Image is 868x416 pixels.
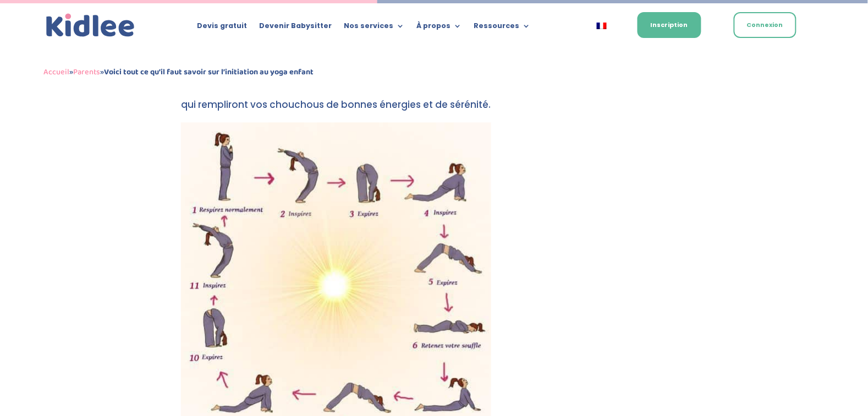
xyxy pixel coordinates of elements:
img: Français [597,23,607,29]
img: logo_kidlee_bleu [43,11,137,40]
p: Bien commencer la journée avec quelques postures de yoga telles que la salutation au soleil qui r... [181,81,687,123]
span: » » [43,65,314,79]
a: Devis gratuit [197,22,248,34]
a: À propos [417,22,462,34]
strong: Voici tout ce qu’il faut savoir sur l’initiation au yoga enfant [104,65,314,79]
strong: Au réveil : [181,83,229,96]
a: Accueil [43,65,69,79]
a: Connexion [734,12,796,38]
a: Parents [73,65,100,79]
a: Inscription [638,12,701,38]
a: Kidlee Logo [43,11,137,40]
a: Nos services [344,22,405,34]
a: Ressources [474,22,531,34]
a: Devenir Babysitter [260,22,332,34]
